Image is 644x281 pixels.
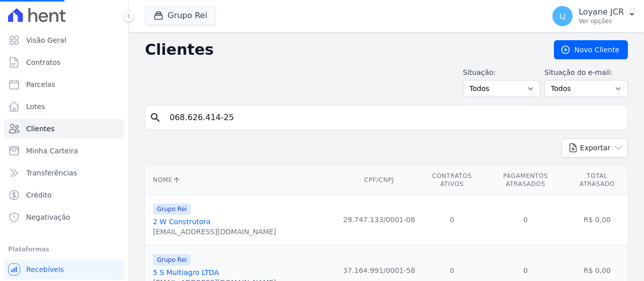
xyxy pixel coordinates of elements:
[559,13,566,20] span: LJ
[153,268,219,276] a: 5 S Multiagro LTDA
[567,195,628,245] td: R$ 0,00
[463,67,540,78] label: Situação:
[544,67,628,78] label: Situação do e-mail:
[26,168,77,178] span: Transferências
[485,166,566,195] th: Pagamentos Atrasados
[419,195,485,245] td: 0
[145,166,339,195] th: Nome
[4,185,124,205] a: Crédito
[26,79,55,89] span: Parcelas
[145,6,216,25] button: Grupo Rei
[4,141,124,161] a: Minha Carteira
[153,218,211,226] a: 2 W Construtora
[579,7,624,17] p: Loyane JCR
[26,212,70,222] span: Negativação
[554,40,628,59] a: Novo Cliente
[8,243,120,255] div: Plataformas
[26,264,64,274] span: Recebíveis
[4,30,124,50] a: Visão Geral
[567,166,628,195] th: Total Atrasado
[153,227,276,237] div: [EMAIL_ADDRESS][DOMAIN_NAME]
[164,108,623,128] input: Buscar por nome, CPF ou e-mail
[26,124,54,134] span: Clientes
[4,259,124,279] a: Recebíveis
[419,166,485,195] th: Contratos Ativos
[339,166,419,195] th: CPF/CNPJ
[26,102,45,112] span: Lotes
[579,17,624,25] p: Ver opções
[145,41,538,59] h2: Clientes
[4,163,124,183] a: Transferências
[339,195,419,245] td: 29.747.133/0001-08
[26,190,52,200] span: Crédito
[4,119,124,139] a: Clientes
[4,52,124,72] a: Contratos
[4,74,124,95] a: Parcelas
[4,207,124,227] a: Negativação
[4,97,124,117] a: Lotes
[561,138,628,158] button: Exportar
[26,35,66,45] span: Visão Geral
[26,57,60,67] span: Contratos
[485,195,566,245] td: 0
[153,254,191,265] span: Grupo Rei
[26,146,78,156] span: Minha Carteira
[544,2,644,30] button: LJ Loyane JCR Ver opções
[149,112,162,124] i: search
[153,204,191,215] span: Grupo Rei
